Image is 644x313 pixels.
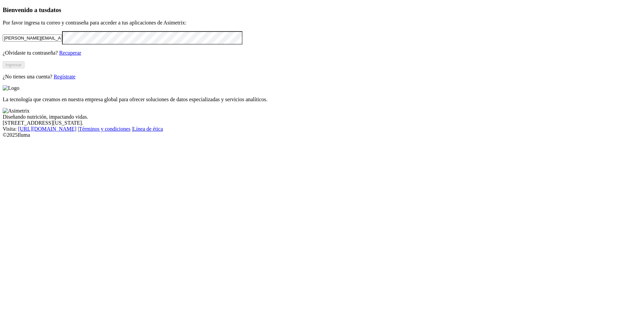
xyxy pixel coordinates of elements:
button: Ingresar [3,61,24,68]
input: Tu correo [3,35,62,42]
div: © 2025 Iluma [3,132,641,138]
div: Visita : | | [3,126,641,132]
img: Logo [3,85,19,91]
a: [URL][DOMAIN_NAME] [18,126,76,132]
p: Por favor ingresa tu correo y contraseña para acceder a tus aplicaciones de Asimetrix: [3,20,641,26]
a: Términos y condiciones [79,126,130,132]
p: La tecnología que creamos en nuestra empresa global para ofrecer soluciones de datos especializad... [3,97,641,103]
p: ¿Olvidaste tu contraseña? [3,50,641,56]
img: Asimetrix [3,108,30,114]
p: ¿No tienes una cuenta? [3,74,641,80]
h3: Bienvenido a tus [3,6,641,14]
a: Recuperar [59,50,81,56]
div: [STREET_ADDRESS][US_STATE]. [3,120,641,126]
a: Línea de ética [133,126,163,132]
span: datos [47,6,61,13]
a: Regístrate [54,74,75,79]
div: Diseñando nutrición, impactando vidas. [3,114,641,120]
